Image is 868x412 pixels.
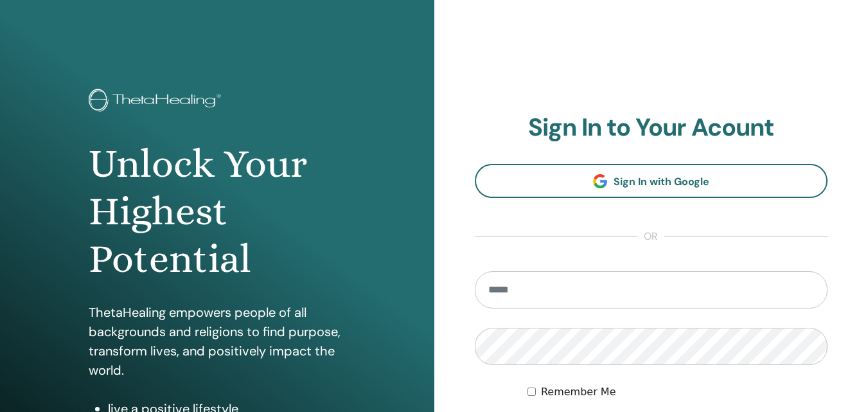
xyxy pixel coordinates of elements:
[475,164,828,198] a: Sign In with Google
[541,384,616,400] label: Remember Me
[614,175,709,188] span: Sign In with Google
[637,229,664,244] span: or
[89,140,346,283] h1: Unlock Your Highest Potential
[527,384,828,400] div: Keep me authenticated indefinitely or until I manually logout
[475,113,828,143] h2: Sign In to Your Acount
[89,303,346,380] p: ThetaHealing empowers people of all backgrounds and religions to find purpose, transform lives, a...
